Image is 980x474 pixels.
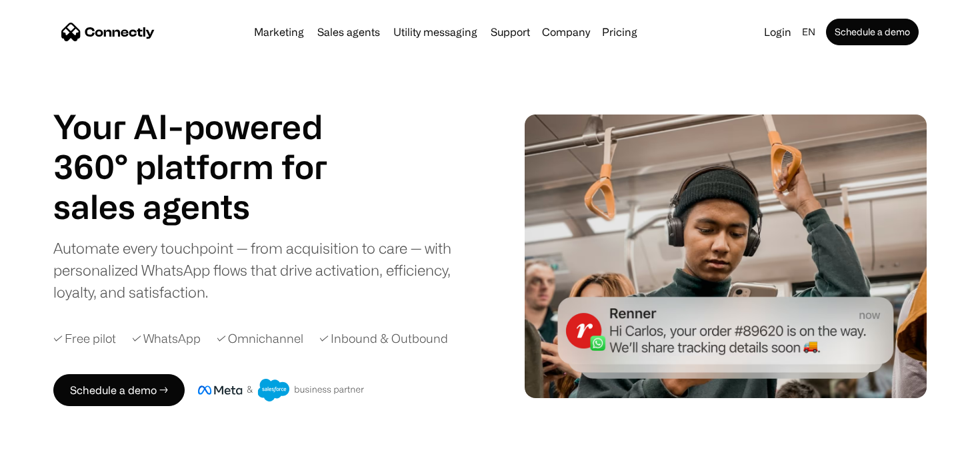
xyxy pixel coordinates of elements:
[53,374,185,406] a: Schedule a demo →
[53,237,473,303] div: Automate every touchpoint — from acquisition to care — with personalized WhatsApp flows that driv...
[319,330,448,348] div: ✓ Inbound & Outbound
[53,186,360,226] div: 1 of 4
[53,186,360,226] div: carousel
[826,19,919,45] a: Schedule a demo
[13,449,80,469] aside: Language selected: English
[249,27,309,37] a: Marketing
[53,330,116,348] div: ✓ Free pilot
[388,27,483,37] a: Utility messaging
[485,27,535,37] a: Support
[542,23,590,41] div: Company
[802,23,815,41] div: en
[597,27,643,37] a: Pricing
[797,23,823,41] div: en
[217,330,303,348] div: ✓ Omnichannel
[538,23,594,41] div: Company
[759,23,797,41] a: Login
[198,379,365,401] img: Meta and Salesforce business partner badge.
[53,107,360,186] h1: Your AI-powered 360° platform for
[312,27,385,37] a: Sales agents
[27,451,80,469] ul: Language list
[53,186,360,226] h1: sales agents
[132,330,201,348] div: ✓ WhatsApp
[61,22,155,42] a: home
